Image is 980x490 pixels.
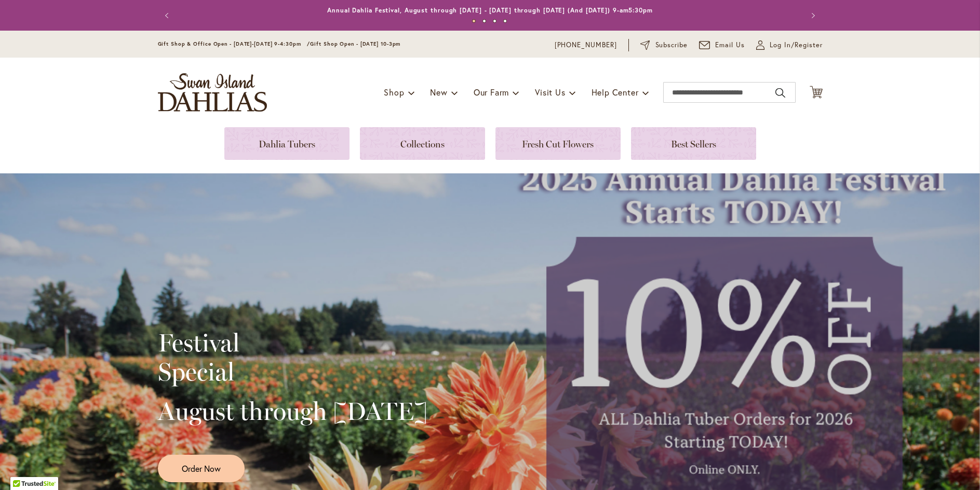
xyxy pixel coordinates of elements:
[482,19,486,23] button: 2 of 4
[555,40,617,50] a: [PHONE_NUMBER]
[535,87,565,98] span: Visit Us
[430,87,447,98] span: New
[592,87,639,98] span: Help Center
[327,6,653,14] a: Annual Dahlia Festival, August through [DATE] - [DATE] through [DATE] (And [DATE]) 9-am5:30pm
[158,397,427,426] h2: August through [DATE]
[158,5,179,26] button: Previous
[699,40,745,50] a: Email Us
[474,87,509,98] span: Our Farm
[472,19,476,23] button: 1 of 4
[640,40,688,50] a: Subscribe
[655,40,688,50] span: Subscribe
[158,73,267,112] a: store logo
[493,19,496,23] button: 3 of 4
[158,40,311,47] span: Gift Shop & Office Open - [DATE]-[DATE] 9-4:30pm /
[770,40,823,50] span: Log In/Register
[384,87,404,98] span: Shop
[503,19,507,23] button: 4 of 4
[756,40,823,50] a: Log In/Register
[310,40,400,47] span: Gift Shop Open - [DATE] 10-3pm
[182,462,221,474] span: Order Now
[802,5,823,26] button: Next
[715,40,745,50] span: Email Us
[158,455,245,482] a: Order Now
[158,328,427,386] h2: Festival Special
